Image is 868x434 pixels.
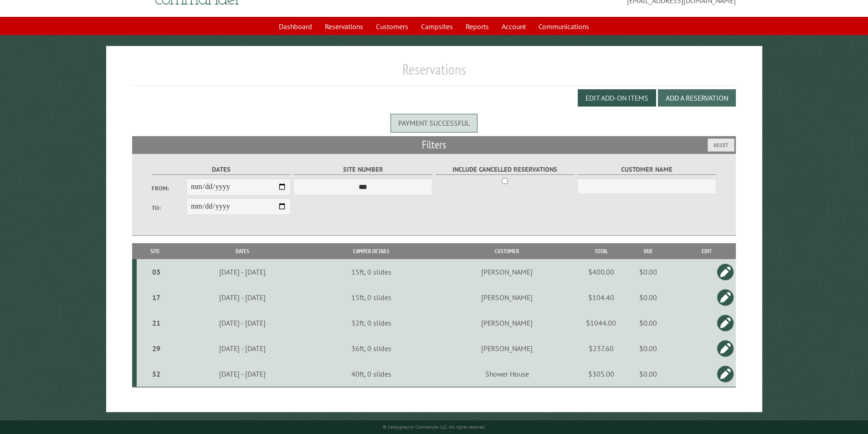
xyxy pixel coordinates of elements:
[583,336,619,361] td: $237.60
[431,361,583,387] td: Shower House
[132,61,736,86] h1: Reservations
[431,285,583,310] td: [PERSON_NAME]
[311,361,431,387] td: 40ft, 0 slides
[175,369,310,378] div: [DATE] - [DATE]
[619,361,677,387] td: $0.00
[140,369,172,378] div: 52
[152,204,186,212] label: To:
[619,336,677,361] td: $0.00
[583,243,619,259] th: Total
[140,318,172,327] div: 21
[431,259,583,285] td: [PERSON_NAME]
[152,184,186,193] label: From:
[311,336,431,361] td: 36ft, 0 slides
[175,293,310,302] div: [DATE] - [DATE]
[174,243,311,259] th: Dates
[311,285,431,310] td: 15ft, 0 slides
[583,259,619,285] td: $400.00
[311,259,431,285] td: 15ft, 0 slides
[416,18,458,35] a: Campsites
[273,18,318,35] a: Dashboard
[533,18,595,35] a: Communications
[577,164,716,175] label: Customer Name
[175,267,310,276] div: [DATE] - [DATE]
[658,89,736,107] button: Add a Reservation
[619,310,677,336] td: $0.00
[583,285,619,310] td: $104.40
[370,18,414,35] a: Customers
[431,310,583,336] td: [PERSON_NAME]
[431,336,583,361] td: [PERSON_NAME]
[175,318,310,327] div: [DATE] - [DATE]
[383,424,486,430] small: © Campground Commander LLC. All rights reserved.
[708,138,734,152] button: Reset
[390,114,478,132] div: Payment successful
[619,259,677,285] td: $0.00
[431,243,583,259] th: Customer
[140,267,172,276] div: 03
[619,285,677,310] td: $0.00
[311,243,431,259] th: Camper Details
[619,243,677,259] th: Due
[460,18,494,35] a: Reports
[140,344,172,353] div: 29
[293,164,432,175] label: Site Number
[175,344,310,353] div: [DATE] - [DATE]
[132,136,736,153] h2: Filters
[137,243,174,259] th: Site
[583,310,619,336] td: $1044.00
[311,310,431,336] td: 32ft, 0 slides
[140,293,172,302] div: 17
[152,164,291,175] label: Dates
[319,18,369,35] a: Reservations
[436,164,575,175] label: Include Cancelled Reservations
[578,89,656,107] button: Edit Add-on Items
[583,361,619,387] td: $305.00
[677,243,736,259] th: Edit
[496,18,531,35] a: Account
